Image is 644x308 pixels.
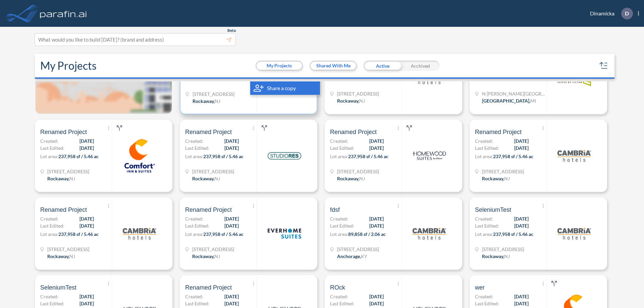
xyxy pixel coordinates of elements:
[330,206,340,214] span: fdsf
[214,176,220,181] span: NJ
[79,144,94,151] span: [DATE]
[514,137,529,144] span: [DATE]
[348,153,388,159] span: 237,958 sf / 5.46 ac
[359,98,365,104] span: NJ
[482,168,524,175] span: 321 Mt Hope Ave
[504,176,510,181] span: NJ
[69,253,75,259] span: NJ
[361,253,367,259] span: KY
[192,253,214,259] span: Rockaway ,
[40,284,76,292] span: SeleniumTest
[215,98,220,104] span: NJ
[185,284,232,292] span: Renamed Project
[514,215,529,222] span: [DATE]
[193,98,215,104] span: Rockaway ,
[185,144,209,151] span: Last Edited:
[482,253,504,259] span: Rockaway ,
[58,153,99,159] span: 237,958 sf / 5.46 ac
[224,144,239,151] span: [DATE]
[123,217,156,250] img: logo
[192,168,234,175] span: 321 Mt Hope Ave
[330,293,348,300] span: Created:
[79,137,94,144] span: [DATE]
[337,253,367,260] div: Anchorage, KY
[493,231,533,237] span: 237,958 sf / 5.46 ac
[598,60,609,71] button: sort
[40,231,58,237] span: Lot area:
[330,300,354,307] span: Last Edited:
[401,61,439,71] div: Archived
[337,98,359,104] span: Rockaway ,
[348,231,386,237] span: 89,858 sf / 2.06 ac
[330,144,354,151] span: Last Edited:
[337,253,361,259] span: Anchorage ,
[359,176,365,181] span: NJ
[40,215,58,222] span: Created:
[475,153,493,159] span: Lot area:
[79,300,94,307] span: [DATE]
[193,90,234,98] span: 321 Mt Hope Ave
[557,139,591,173] img: logo
[224,300,239,307] span: [DATE]
[40,144,64,151] span: Last Edited:
[203,153,244,159] span: 237,958 sf / 5.46 ac
[185,153,203,159] span: Lot area:
[330,222,354,229] span: Last Edited:
[193,98,220,105] div: Rockaway, NJ
[475,206,511,214] span: SeleniumTest
[47,253,69,259] span: Rockaway ,
[192,175,220,182] div: Rockaway, NJ
[40,59,97,72] h2: My Projects
[475,144,499,151] span: Last Edited:
[514,144,529,151] span: [DATE]
[475,222,499,229] span: Last Edited:
[224,222,239,229] span: [DATE]
[337,168,379,175] span: 321 Mt Hope Ave
[557,217,591,250] img: logo
[40,300,64,307] span: Last Edited:
[311,62,356,70] button: Shared With Me
[203,231,244,237] span: 237,958 sf / 5.46 ac
[337,90,379,97] span: 321 Mt Hope Ave
[482,176,504,181] span: Rockaway ,
[504,253,510,259] span: NJ
[369,215,384,222] span: [DATE]
[337,176,359,181] span: Rockaway ,
[369,137,384,144] span: [DATE]
[514,300,529,307] span: [DATE]
[330,284,345,292] span: ROck
[40,137,58,144] span: Created:
[413,217,446,250] img: logo
[580,8,639,19] div: Dinamicka
[58,231,99,237] span: 237,958 sf / 5.46 ac
[47,175,75,182] div: Rockaway, NJ
[482,175,510,182] div: Rockaway, NJ
[185,137,203,144] span: Created:
[47,176,69,181] span: Rockaway ,
[475,128,522,136] span: Renamed Project
[337,175,365,182] div: Rockaway, NJ
[268,217,301,250] img: logo
[413,139,446,173] img: logo
[39,7,88,20] img: logo
[475,231,493,237] span: Lot area:
[475,300,499,307] span: Last Edited:
[364,61,401,71] div: Active
[79,293,94,300] span: [DATE]
[330,137,348,144] span: Created:
[40,293,58,300] span: Created:
[185,293,203,300] span: Created:
[514,222,529,229] span: [DATE]
[192,253,220,260] div: Rockaway, NJ
[475,284,485,292] span: wer
[482,97,536,104] div: Grand Rapids, MI
[257,62,302,70] button: My Projects
[330,153,348,159] span: Lot area:
[227,28,236,33] span: Beta
[337,246,379,253] span: 1899 Evergreen Rd
[369,144,384,151] span: [DATE]
[123,139,156,173] img: logo
[79,215,94,222] span: [DATE]
[224,137,239,144] span: [DATE]
[482,90,546,97] span: N Wyndham Hill Dr NE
